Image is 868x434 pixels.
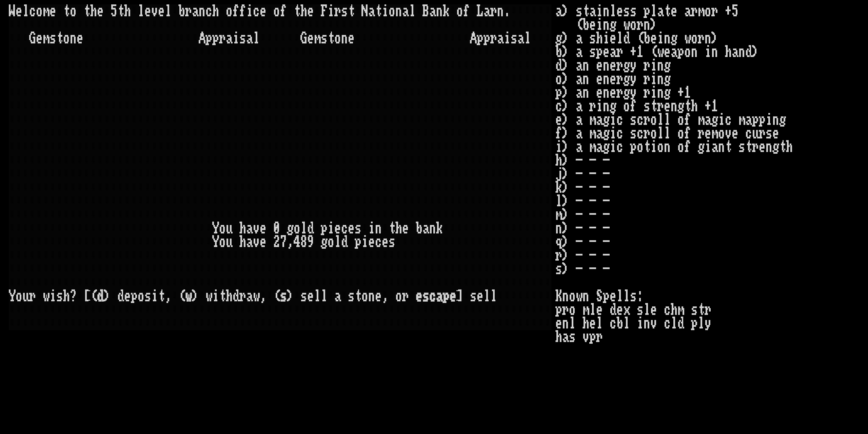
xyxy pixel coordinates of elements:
[300,235,307,249] div: 8
[260,235,267,249] div: e
[158,4,165,18] div: e
[205,32,212,45] div: p
[104,289,111,303] div: )
[260,4,267,18] div: e
[429,4,436,18] div: a
[484,32,490,45] div: p
[389,235,395,249] div: s
[70,4,77,18] div: o
[328,4,334,18] div: i
[409,4,416,18] div: l
[477,289,484,303] div: e
[321,4,328,18] div: F
[219,235,226,249] div: o
[294,4,300,18] div: t
[555,4,859,412] stats: a) stainless plate armor +5 (being worn) g) a shield (being worn) b) a spear +1 (weapon in hand) ...
[484,289,490,303] div: l
[402,222,409,235] div: e
[422,289,429,303] div: s
[16,4,22,18] div: e
[287,235,294,249] div: ,
[395,4,402,18] div: n
[63,4,70,18] div: t
[226,4,233,18] div: o
[226,222,233,235] div: u
[138,289,144,303] div: o
[212,32,219,45] div: p
[56,289,63,303] div: s
[239,289,246,303] div: r
[50,4,56,18] div: e
[219,32,226,45] div: r
[294,222,300,235] div: o
[470,32,477,45] div: A
[511,32,517,45] div: s
[368,222,375,235] div: i
[490,32,497,45] div: r
[192,289,199,303] div: )
[165,4,172,18] div: l
[226,235,233,249] div: u
[287,222,294,235] div: g
[97,4,104,18] div: e
[165,289,172,303] div: ,
[395,222,402,235] div: h
[239,4,246,18] div: f
[212,289,219,303] div: i
[375,4,382,18] div: t
[368,4,375,18] div: a
[253,289,260,303] div: w
[355,289,361,303] div: t
[361,289,368,303] div: o
[151,4,158,18] div: v
[436,4,443,18] div: n
[334,4,341,18] div: r
[307,289,314,303] div: e
[260,222,267,235] div: e
[111,4,117,18] div: 5
[185,289,192,303] div: w
[334,235,341,249] div: l
[233,32,239,45] div: i
[246,32,253,45] div: a
[321,235,328,249] div: g
[253,235,260,249] div: v
[280,235,287,249] div: 7
[328,235,334,249] div: o
[497,32,504,45] div: a
[341,32,348,45] div: n
[273,235,280,249] div: 2
[219,289,226,303] div: t
[97,289,104,303] div: d
[83,4,90,18] div: t
[490,4,497,18] div: r
[321,289,328,303] div: l
[205,4,212,18] div: c
[382,235,389,249] div: e
[348,222,355,235] div: e
[90,4,97,18] div: h
[185,4,192,18] div: r
[443,4,450,18] div: k
[429,289,436,303] div: c
[70,32,77,45] div: n
[239,222,246,235] div: h
[29,32,36,45] div: G
[63,289,70,303] div: h
[246,222,253,235] div: a
[334,222,341,235] div: e
[307,235,314,249] div: 9
[9,4,16,18] div: W
[355,222,361,235] div: s
[151,289,158,303] div: i
[124,4,131,18] div: h
[233,4,239,18] div: f
[490,289,497,303] div: l
[341,235,348,249] div: d
[314,32,321,45] div: m
[470,289,477,303] div: s
[463,4,470,18] div: f
[422,222,429,235] div: a
[300,222,307,235] div: l
[361,4,368,18] div: N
